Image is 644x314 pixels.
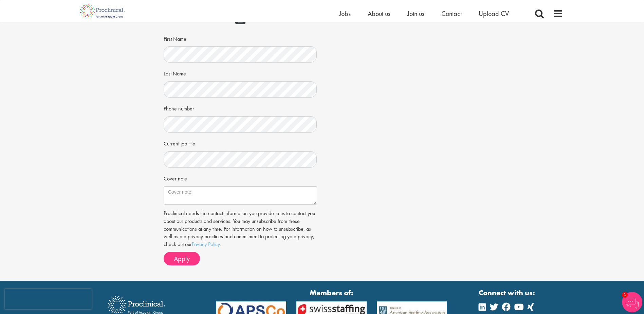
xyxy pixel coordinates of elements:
[339,9,351,18] a: Jobs
[164,210,317,248] p: Proclinical needs the contact information you provide to us to contact you about our products and...
[479,287,536,298] strong: Connect with us:
[5,289,92,309] iframe: reCAPTCHA
[164,33,186,43] label: First Name
[479,9,509,18] a: Upload CV
[164,252,200,265] button: Apply
[164,103,194,113] label: Phone number
[216,287,447,298] strong: Members of:
[164,68,186,78] label: Last Name
[407,9,424,18] a: Join us
[192,241,220,248] a: Privacy Policy
[164,138,195,148] label: Current job title
[441,9,462,18] a: Contact
[174,254,190,263] span: Apply
[368,9,390,18] a: About us
[622,292,642,312] img: Chatbot
[622,292,628,298] span: 1
[164,173,187,183] label: Cover note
